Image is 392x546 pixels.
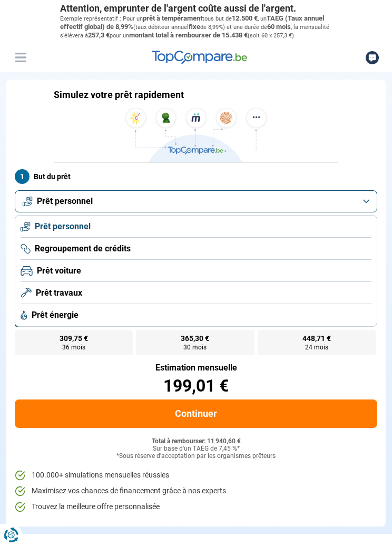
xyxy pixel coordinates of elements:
[152,51,247,64] img: TopCompare
[129,31,248,39] span: montant total à rembourser de 15.438 €
[60,14,324,31] span: TAEG (Taux annuel effectif global) de 8,99%
[15,453,377,460] div: *Sous réserve d'acceptation par les organismes prêteurs
[143,14,202,22] span: prêt à tempérament
[15,445,377,453] div: Sur base d'un TAEG de 7,45 %*
[60,335,88,342] span: 309,75 €
[15,169,377,184] label: But du prêt
[36,287,82,299] span: Prêt travaux
[35,221,91,232] span: Prêt personnel
[13,50,28,65] button: Menu
[15,438,377,445] div: Total à rembourser: 11 940,60 €
[267,23,291,31] span: 60 mois
[15,364,377,372] div: Estimation mensuelle
[15,377,377,394] div: 199,01 €
[183,344,207,350] span: 30 mois
[15,470,377,481] li: 100.000+ simulations mensuelles réussies
[60,14,332,40] p: Exemple représentatif : Pour un tous but de , un (taux débiteur annuel de 8,99%) et une durée de ...
[88,31,110,39] span: 257,3 €
[181,335,209,342] span: 365,30 €
[189,23,200,31] span: fixe
[32,309,79,321] span: Prêt énergie
[60,3,332,14] p: Attention, emprunter de l'argent coûte aussi de l'argent.
[62,344,85,350] span: 36 mois
[302,335,331,342] span: 448,71 €
[35,243,131,255] span: Regroupement de crédits
[15,190,377,212] button: Prêt personnel
[37,196,93,207] span: Prêt personnel
[122,108,270,162] img: TopCompare.be
[54,89,184,101] h1: Simulez votre prêt rapidement
[305,344,328,350] span: 24 mois
[15,486,377,496] li: Maximisez vos chances de financement grâce à nos experts
[15,399,377,428] button: Continuer
[15,502,377,512] li: Trouvez la meilleure offre personnalisée
[37,265,81,277] span: Prêt voiture
[232,14,258,22] span: 12.500 €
